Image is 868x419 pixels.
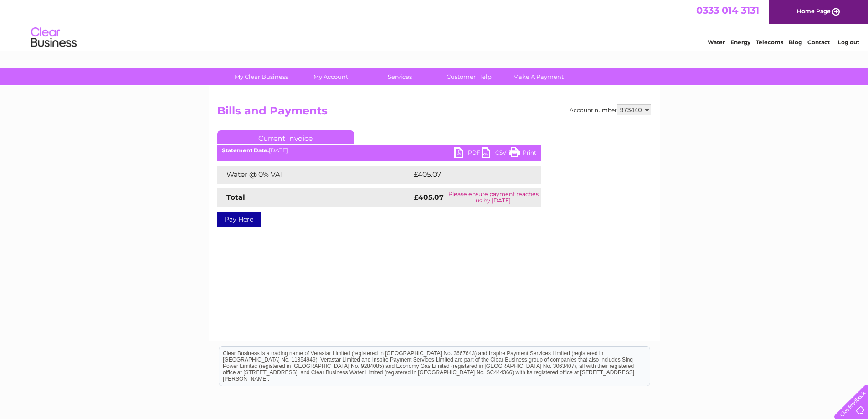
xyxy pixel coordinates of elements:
a: Telecoms [756,39,783,46]
a: Water [708,39,725,46]
td: £405.07 [411,166,525,184]
a: Pay Here [217,212,261,227]
b: Statement Date: [222,147,269,154]
a: Make A Payment [501,68,576,85]
td: Water @ 0% VAT [217,166,411,184]
img: logo.png [31,24,77,52]
a: CSV [482,147,509,160]
div: Clear Business is a trading name of Verastar Limited (registered in [GEOGRAPHIC_DATA] No. 3667643... [219,5,650,44]
h2: Bills and Payments [217,104,651,122]
strong: £405.07 [414,193,444,202]
a: Customer Help [431,68,507,85]
a: My Clear Business [224,68,299,85]
a: Print [509,147,536,160]
a: Energy [730,39,750,46]
a: Blog [789,39,802,46]
strong: Total [226,193,245,202]
div: Account number [570,104,651,115]
a: Services [362,68,437,85]
a: Contact [807,39,830,46]
a: PDF [454,147,482,160]
a: 0333 014 3131 [696,5,759,16]
td: Please ensure payment reaches us by [DATE] [446,188,541,207]
div: [DATE] [217,147,541,154]
a: Log out [838,39,859,46]
a: My Account [293,68,368,85]
a: Current Invoice [217,130,354,144]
